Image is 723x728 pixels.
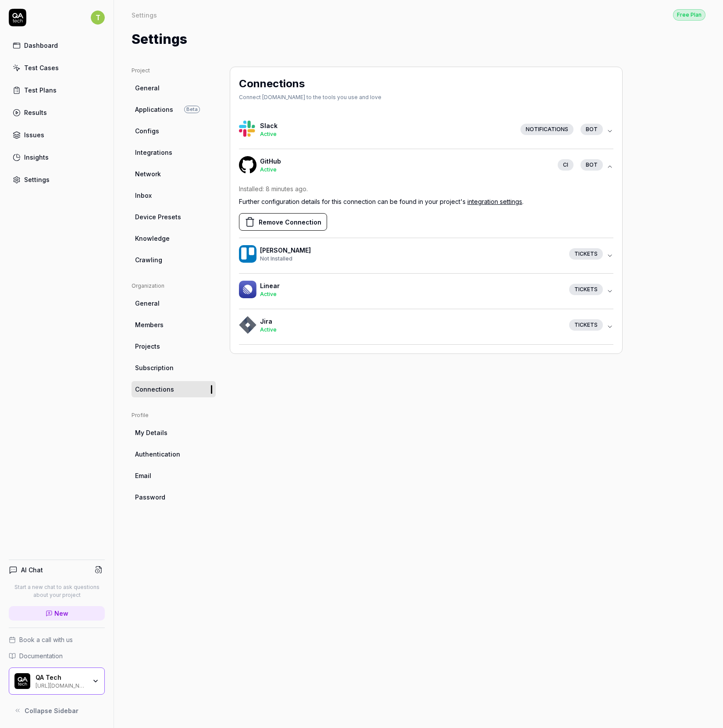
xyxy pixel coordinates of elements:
a: Authentication [132,446,216,462]
div: Test Plans [24,86,57,95]
h1: Settings [132,29,187,49]
span: Password [135,492,165,502]
a: General [132,295,216,311]
a: Members [132,317,216,333]
p: Installed: . [239,184,613,193]
span: Inbox [135,191,152,200]
button: HackofficeSlackActiveNotificationsbot [239,114,613,149]
img: Hackoffice [239,281,256,298]
span: Knowledge [135,234,170,243]
span: . [522,198,524,205]
a: ApplicationsBeta [132,101,216,118]
a: Network [132,166,216,182]
button: HackofficeGitHubActiveCIbot [239,149,613,184]
a: New [9,606,105,621]
span: Beta [184,106,200,113]
a: General [132,80,216,96]
div: Insights [24,153,49,162]
img: Hackoffice [239,316,256,334]
a: Subscription [132,360,216,376]
span: Applications [135,105,173,114]
span: General [135,299,160,308]
div: Project [132,67,216,75]
a: Device Presets [132,209,216,225]
button: T [91,9,105,26]
time: 8 minutes ago [266,185,306,193]
button: Hackoffice[PERSON_NAME]Not InstalledTickets [239,238,613,273]
a: Book a call with us [9,635,105,644]
span: Crawling [135,255,162,264]
a: Test Plans [9,82,105,99]
h4: [PERSON_NAME] [260,246,562,255]
div: Organization [132,282,216,290]
div: Connect [DOMAIN_NAME] to the tools you use and love [239,93,381,101]
h2: Connections [239,76,305,92]
a: Inbox [132,187,216,203]
img: Hackoffice [239,156,256,174]
h4: AI Chat [21,565,43,575]
a: Knowledge [132,230,216,246]
img: Hackoffice [239,245,256,263]
h4: Slack [260,121,513,130]
p: Start a new chat to ask questions about your project [9,583,105,599]
span: Collapse Sidebar [25,706,78,715]
h4: Jira [260,317,562,326]
span: Documentation [19,651,63,660]
span: My Details [135,428,167,437]
span: Integrations [135,148,172,157]
span: Device Presets [135,212,181,221]
div: [URL][DOMAIN_NAME] [36,682,86,689]
button: HackofficeLinearActiveTickets [239,274,613,309]
div: CI [558,159,573,171]
a: Integrations [132,144,216,161]
button: Remove Connection [239,213,327,231]
a: Insights [9,149,105,166]
button: Collapse Sidebar [9,702,105,719]
a: Test Cases [9,59,105,76]
div: bot [581,159,603,171]
h4: GitHub [260,157,551,166]
a: Issues [9,126,105,143]
div: Notifications [520,124,573,135]
span: Members [135,320,164,329]
span: Network [135,169,161,178]
a: Results [9,104,105,121]
div: QA Tech [36,674,86,682]
a: Crawling [132,252,216,268]
div: Profile [132,411,216,419]
div: Settings [132,11,157,19]
img: Hackoffice [239,121,256,138]
span: Active [260,166,277,173]
span: Subscription [135,363,174,372]
span: Configs [135,126,159,136]
div: bot [581,124,603,135]
span: Active [260,291,277,297]
a: Dashboard [9,37,105,54]
div: Issues [24,130,44,139]
div: Tickets [569,284,603,295]
button: HackofficeJiraActiveTickets [239,309,613,344]
a: Connections [132,381,216,397]
span: Connections [135,385,174,394]
span: Not Installed [260,255,292,262]
span: General [135,83,160,93]
span: Authentication [135,450,180,459]
div: Tickets [569,248,603,260]
div: Results [24,108,47,117]
span: Active [260,326,277,333]
div: Free Plan [673,9,705,21]
div: Settings [24,175,50,184]
a: Free Plan [673,9,705,21]
a: My Details [132,425,216,441]
div: HackofficeGitHubActiveCIbot [239,184,613,238]
a: Documentation [9,651,105,660]
div: Tickets [569,319,603,331]
div: Dashboard [24,41,58,50]
h4: Linear [260,281,562,290]
a: Password [132,489,216,505]
a: Email [132,467,216,484]
span: T [91,11,105,25]
button: QA Tech LogoQA Tech[URL][DOMAIN_NAME] [9,667,105,695]
span: Projects [135,342,160,351]
a: Settings [9,171,105,188]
